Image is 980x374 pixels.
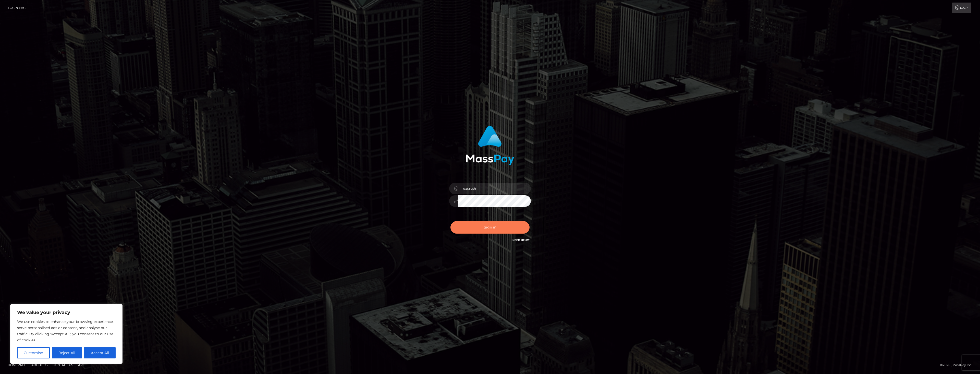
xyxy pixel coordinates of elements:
[10,304,122,364] div: We value your privacy
[17,347,50,358] button: Customise
[17,309,116,316] p: We value your privacy
[76,361,86,369] a: API
[51,361,75,369] a: Contact Us
[466,126,514,165] img: MassPay Login
[6,361,28,369] a: Homepage
[17,319,116,343] p: We use cookies to enhance your browsing experience, serve personalised ads or content, and analys...
[52,347,82,358] button: Reject All
[512,238,530,242] a: Need Help?
[84,347,116,358] button: Accept All
[952,3,971,13] a: Login
[29,361,50,369] a: About Us
[8,3,28,13] a: Login Page
[458,183,531,194] input: Username...
[450,221,530,234] button: Sign in
[940,362,976,368] div: © 2025 , MassPay Inc.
